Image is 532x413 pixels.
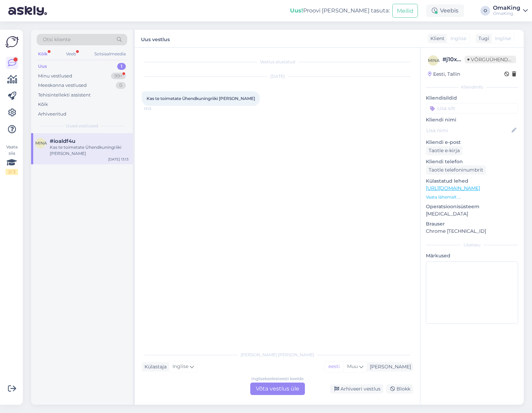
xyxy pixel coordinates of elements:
font: Kliendi e-post [426,139,461,145]
img: Askly logo [6,35,19,48]
font: Uus! [290,7,303,14]
font: Chrome [TECHNICAL_ID] [426,228,486,234]
font: / 3 [11,169,16,174]
font: Sotsiaalmeedia [94,51,126,56]
font: [MEDICAL_DATA] [426,211,468,217]
font: Vaata siia [6,144,18,156]
button: Meilid [392,4,418,17]
font: Meeskonna vestlused [38,82,87,88]
input: Lisa silt [426,103,518,113]
font: OmaKing [493,4,520,11]
font: Vestlus alustatud [260,59,295,64]
font: Kliendi nimi [426,117,456,123]
font: Taotle e-kirja [429,147,460,154]
font: Tugi [478,35,489,42]
font: Kliendiinfo [461,84,483,90]
font: 1 [121,63,122,69]
a: OmaKingOmaKing [493,5,528,16]
font: mina [35,140,47,146]
font: Muu [347,363,358,369]
font: 2 [8,169,11,174]
font: eesti [328,363,340,369]
font: Inglise [172,363,188,369]
font: Veeb [66,51,76,56]
font: # [442,56,446,63]
font: Proovi [PERSON_NAME] tasuta: [303,7,390,14]
font: j10xhe5t [446,56,470,63]
font: Arhiveeri vestlus [340,386,381,392]
font: Uus [38,63,47,69]
font: Võrguühenduseta [471,56,524,63]
font: 13:13 [144,107,151,111]
font: Taotle telefoninumbrit [429,167,483,173]
font: [PERSON_NAME] [370,364,411,370]
font: Kõik [38,101,48,107]
font: Eesti, Tallin [433,71,460,77]
font: Uued vestlused [66,123,98,128]
input: Lisa nimi [426,127,510,134]
font: mina [428,58,440,63]
font: Külastatud lehed [426,178,468,184]
font: Kas te toimetate Ühendkuningriiki [PERSON_NAME] [50,145,121,156]
font: Kliendi telefon [426,158,463,165]
font: Otsi kliente [43,36,71,43]
a: [URL][DOMAIN_NAME] [426,185,480,191]
font: Minu vestlused [38,73,72,79]
font: [DATE] 13:13 [108,157,129,162]
font: #ioaldf4u [50,138,75,144]
font: 0 [119,82,122,88]
font: Uus vestlus [141,36,170,43]
font: Brauser [426,221,445,227]
font: Märkused [426,253,450,259]
font: Inglise [450,35,466,42]
font: Kliendisildid [426,95,457,101]
font: [DATE] [270,74,285,79]
font: Vaata lähemalt ... [426,194,461,200]
font: Kas te toimetate Ühendkuningriiki [PERSON_NAME] [147,96,255,101]
font: Operatsioonisüsteem [426,203,479,210]
font: eesti keelde [279,376,304,381]
font: OmaKing [493,11,513,16]
font: 99+ [114,73,122,79]
font: Inglise [495,35,511,42]
font: Võta vestlus üle [256,385,299,392]
font: [PERSON_NAME] [PERSON_NAME] [241,352,314,357]
font: keelest [265,376,279,381]
font: Lisatasu [464,242,480,247]
font: Tehisintellekti assistent [38,92,91,98]
font: Arhiveeritud [38,111,66,117]
font: Blokk [396,386,410,392]
font: Külastaja [144,364,167,370]
font: Kõik [38,51,48,56]
font: Meilid [397,8,413,14]
font: O [484,8,487,13]
font: Inglise [251,376,265,381]
font: Klient [430,35,445,42]
font: Veebis [440,7,458,14]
